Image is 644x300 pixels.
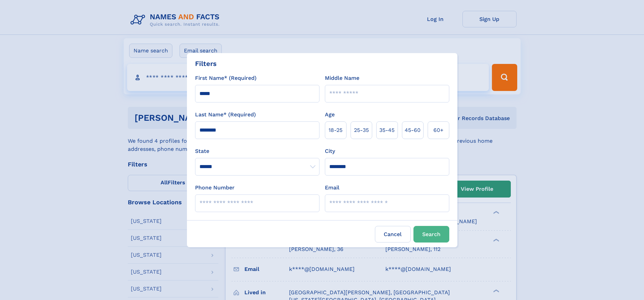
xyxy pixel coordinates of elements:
[433,126,444,134] span: 60+
[354,126,369,134] span: 25‑35
[195,111,256,119] label: Last Name* (Required)
[325,184,339,192] label: Email
[379,126,395,134] span: 35‑45
[405,126,421,134] span: 45‑60
[329,126,342,134] span: 18‑25
[195,74,257,82] label: First Name* (Required)
[413,226,449,243] button: Search
[195,184,235,192] label: Phone Number
[325,147,335,155] label: City
[325,111,335,119] label: Age
[195,59,217,69] div: Filters
[325,74,359,82] label: Middle Name
[195,147,319,155] label: State
[375,226,411,243] label: Cancel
